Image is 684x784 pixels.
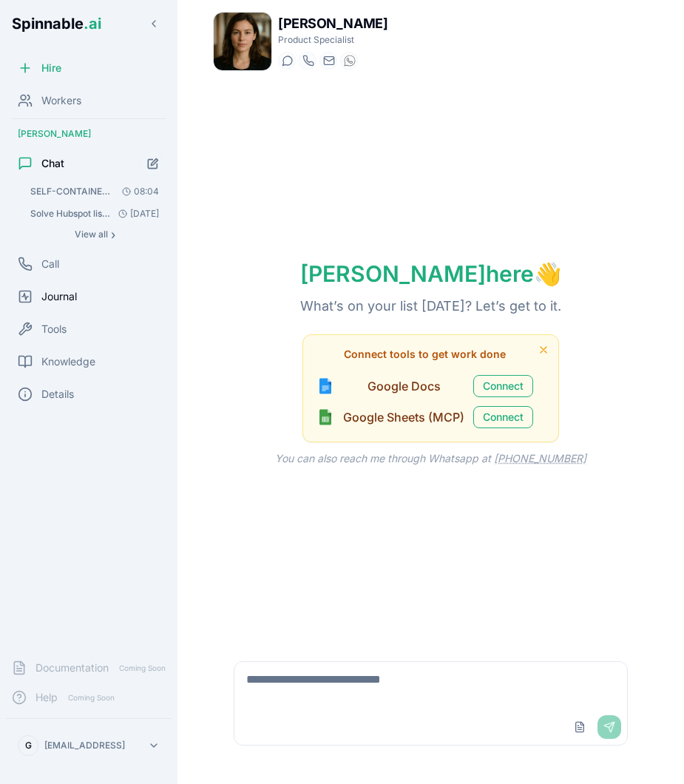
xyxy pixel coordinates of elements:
[30,186,114,197] span: SELF-CONTAINED SCHEDULED TASK FOR AMELIA GREEN (amelia.green@getspinnable.ai) Run this workflow ....
[116,186,159,197] span: 08:04
[30,208,112,220] span: Solve Hubspot list contacts limit problem - Released 🎉 Hi Amelia, The Solve Hubspot list cont...:...
[282,296,579,317] p: What’s on your list [DATE]? Let’s get to it.
[343,377,464,395] span: Google Docs
[535,341,552,359] button: Dismiss tool suggestions
[214,13,271,70] img: Amelia Green
[340,52,358,70] button: WhatsApp
[534,260,561,287] span: wave
[25,740,32,751] span: G
[35,690,58,705] span: Help
[12,15,101,33] span: Spinnable
[278,13,387,34] h1: [PERSON_NAME]
[282,260,579,287] h1: [PERSON_NAME] here
[24,226,166,243] button: Show all conversations
[12,731,166,760] button: G[EMAIL_ADDRESS]
[41,354,95,369] span: Knowledge
[344,55,356,67] img: WhatsApp
[278,34,387,46] p: Product Specialist
[24,181,166,202] button: Open conversation: SELF-CONTAINED SCHEDULED TASK FOR AMELIA GREEN (amelia.green@getspinnable.ai) ...
[473,375,533,397] button: Connect
[111,229,115,240] span: ›
[41,322,67,337] span: Tools
[299,52,316,70] button: Start a call with Amelia Green
[115,661,170,675] span: Coming Soon
[344,347,506,362] span: Connect tools to get work done
[41,289,77,304] span: Journal
[41,93,81,108] span: Workers
[6,122,172,146] div: [PERSON_NAME]
[494,452,586,464] a: [PHONE_NUMBER]
[44,740,125,751] p: [EMAIL_ADDRESS]
[24,203,166,224] button: Open conversation: Solve Hubspot list contacts limit problem - Released 🎉 Hi Amelia, The Solve Hu...
[35,660,109,675] span: Documentation
[41,257,59,271] span: Call
[316,377,334,395] img: Google Docs
[316,408,334,426] img: Google Sheets (MCP)
[257,451,604,466] p: You can also reach me through Whatsapp at
[473,406,533,428] button: Connect
[112,208,159,220] span: [DATE]
[278,52,296,70] button: Start a chat with Amelia Green
[41,61,61,75] span: Hire
[75,229,108,240] span: View all
[64,691,119,705] span: Coming Soon
[41,387,74,402] span: Details
[343,408,464,426] span: Google Sheets (MCP)
[84,15,101,33] span: .ai
[319,52,337,70] button: Send email to amelia.green@getspinnable.ai
[41,156,64,171] span: Chat
[140,151,166,176] button: Start new chat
